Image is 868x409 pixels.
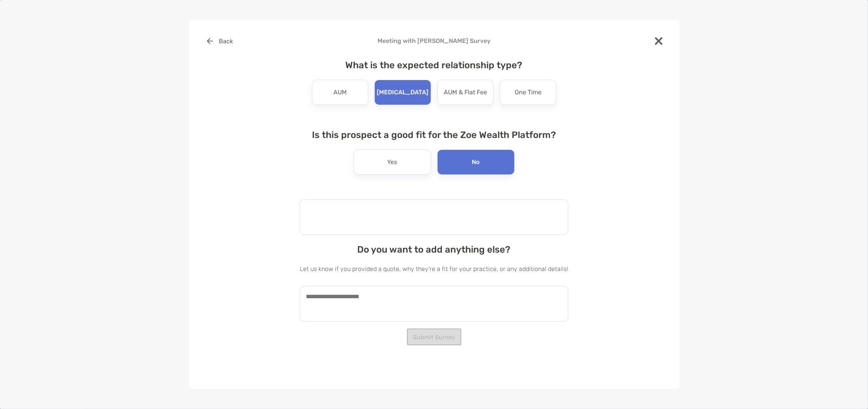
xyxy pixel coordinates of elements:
[201,37,667,44] h4: Meeting with [PERSON_NAME] Survey
[300,244,568,255] h4: Do you want to add anything else?
[300,264,568,274] p: Let us know if you provided a quote, why they're a fit for your practice, or any additional details!
[472,156,480,168] p: No
[515,86,541,99] p: One Time
[377,86,428,99] p: [MEDICAL_DATA]
[655,37,663,45] img: close modal
[201,33,239,49] button: Back
[300,60,568,71] h4: What is the expected relationship type?
[333,86,347,99] p: AUM
[300,130,568,140] h4: Is this prospect a good fit for the Zoe Wealth Platform?
[387,156,397,168] p: Yes
[207,38,213,44] img: button icon
[444,86,487,99] p: AUM & Flat Fee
